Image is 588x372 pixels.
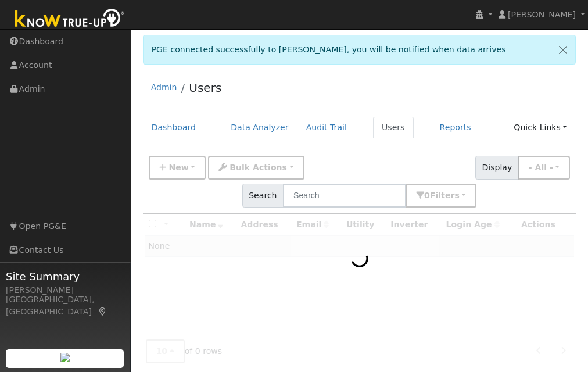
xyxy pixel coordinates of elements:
[168,163,188,172] span: New
[505,117,576,138] a: Quick Links
[143,117,205,138] a: Dashboard
[6,269,124,284] span: Site Summary
[551,35,575,64] a: Close
[230,163,287,172] span: Bulk Actions
[242,184,284,208] span: Search
[151,83,177,92] a: Admin
[373,117,414,138] a: Users
[518,156,571,180] button: - All -
[60,353,70,362] img: retrieve
[208,156,304,180] button: Bulk Actions
[406,184,476,208] button: 0Filters
[98,307,108,316] a: Map
[475,156,519,180] span: Display
[431,117,480,138] a: Reports
[9,6,131,33] img: Know True-Up
[430,191,460,200] span: Filter
[143,35,576,65] div: PGE connected successfully to [PERSON_NAME], you will be notified when data arrives
[6,294,124,318] div: [GEOGRAPHIC_DATA], [GEOGRAPHIC_DATA]
[283,184,406,208] input: Search
[508,10,576,19] span: [PERSON_NAME]
[189,81,221,95] a: Users
[454,191,459,200] span: s
[149,156,206,180] button: New
[297,117,356,138] a: Audit Trail
[6,284,124,296] div: [PERSON_NAME]
[222,117,297,138] a: Data Analyzer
